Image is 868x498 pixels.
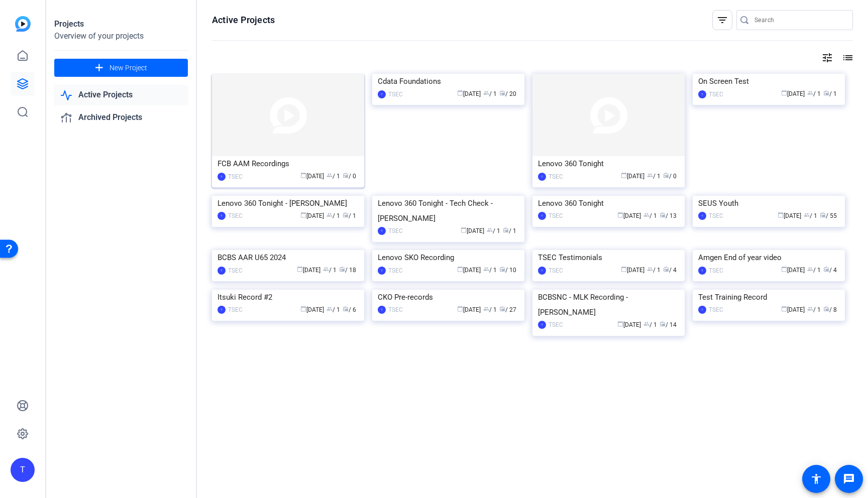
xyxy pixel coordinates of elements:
[781,90,787,96] span: calendar_today
[698,74,839,89] div: On Screen Test
[300,173,324,180] span: [DATE]
[538,156,679,171] div: Lenovo 360 Tonight
[499,266,505,272] span: radio
[807,90,821,97] span: / 1
[457,90,481,97] span: [DATE]
[110,63,147,73] span: New Project
[698,306,706,314] div: T
[457,90,463,96] span: calendar_today
[339,266,345,272] span: radio
[778,212,801,219] span: [DATE]
[327,306,333,312] span: group
[823,266,829,272] span: radio
[343,173,356,180] span: / 0
[781,306,805,313] span: [DATE]
[617,212,641,219] span: [DATE]
[378,227,386,235] div: T
[807,306,821,313] span: / 1
[487,227,493,233] span: group
[218,267,226,275] div: T
[643,321,657,328] span: / 1
[499,90,516,97] span: / 20
[754,14,845,26] input: Search
[212,14,275,26] h1: Active Projects
[483,90,489,96] span: group
[663,266,669,272] span: radio
[343,212,356,219] span: / 1
[663,267,677,274] span: / 4
[11,458,35,482] div: T
[300,212,324,219] span: [DATE]
[538,321,546,329] div: T
[499,90,505,96] span: radio
[663,172,669,178] span: radio
[218,290,359,305] div: Itsuki Record #2
[457,306,481,313] span: [DATE]
[549,266,563,276] div: TSEC
[327,212,340,219] span: / 1
[804,212,817,219] span: / 1
[228,172,243,182] div: TSEC
[647,266,653,272] span: group
[781,266,787,272] span: calendar_today
[378,267,386,275] div: T
[549,172,563,182] div: TSEC
[218,306,226,314] div: T
[660,212,666,218] span: radio
[538,250,679,265] div: TSEC Testimonials
[483,266,489,272] span: group
[841,52,853,64] mat-icon: list
[538,212,546,220] div: T
[698,90,706,98] div: T
[297,267,320,274] span: [DATE]
[807,306,813,312] span: group
[54,85,188,105] a: Active Projects
[698,290,839,305] div: Test Training Record
[820,212,837,219] span: / 55
[621,267,644,274] span: [DATE]
[378,196,519,226] div: Lenovo 360 Tonight - Tech Check - [PERSON_NAME]
[823,306,829,312] span: radio
[820,212,826,218] span: radio
[343,306,349,312] span: radio
[388,305,403,315] div: TSEC
[549,211,563,221] div: TSEC
[716,14,728,26] mat-icon: filter_list
[698,267,706,275] div: T
[483,267,497,274] span: / 1
[327,212,333,218] span: group
[538,173,546,181] div: T
[297,266,303,272] span: calendar_today
[388,89,403,99] div: TSEC
[709,89,723,99] div: TSEC
[709,211,723,221] div: TSEC
[343,306,356,313] span: / 6
[538,196,679,211] div: Lenovo 360 Tonight
[483,306,489,312] span: group
[461,227,467,233] span: calendar_today
[339,267,356,274] span: / 18
[621,172,627,178] span: calendar_today
[621,266,627,272] span: calendar_today
[804,212,810,218] span: group
[54,59,188,77] button: New Project
[647,173,661,180] span: / 1
[54,18,188,30] div: Projects
[327,172,333,178] span: group
[698,250,839,265] div: Amgen End of year video
[807,90,813,96] span: group
[228,266,243,276] div: TSEC
[709,266,723,276] div: TSEC
[218,212,226,220] div: T
[807,266,813,272] span: group
[499,306,516,313] span: / 27
[15,16,31,32] img: blue-gradient.svg
[228,211,243,221] div: TSEC
[698,212,706,220] div: T
[647,172,653,178] span: group
[843,473,855,485] mat-icon: message
[323,267,337,274] span: / 1
[228,305,243,315] div: TSEC
[698,196,839,211] div: SEUS Youth
[660,321,666,327] span: radio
